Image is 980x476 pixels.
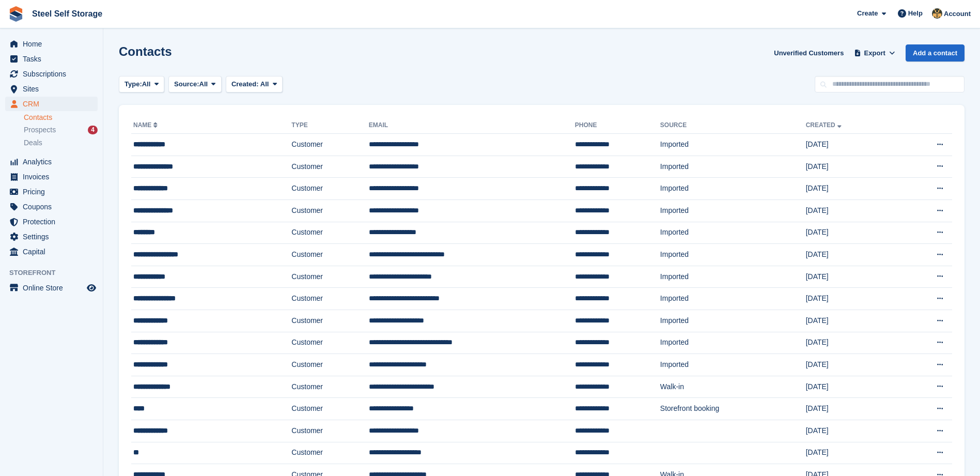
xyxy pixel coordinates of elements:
a: menu [5,52,98,66]
td: Imported [660,332,806,354]
td: Customer [291,199,368,222]
td: Imported [660,244,806,266]
a: menu [5,67,98,81]
a: menu [5,170,98,184]
td: Customer [291,310,368,332]
span: Home [23,37,85,51]
td: Imported [660,222,806,244]
span: Type: [125,79,142,89]
span: All [142,79,151,89]
th: Phone [575,117,660,134]
span: All [199,79,208,89]
span: Pricing [23,185,85,199]
button: Source: All [168,76,222,93]
span: Analytics [23,155,85,169]
td: [DATE] [806,376,899,398]
span: Subscriptions [23,67,85,81]
a: Prospects 4 [24,125,98,135]
a: menu [5,199,98,214]
td: Imported [660,354,806,376]
img: stora-icon-8386f47178a22dfd0bd8f6a31ec36ba5ce8667c1dd55bd0f319d3a0aa187defe.svg [8,6,24,22]
td: Imported [660,266,806,288]
td: Customer [291,354,368,376]
td: Storefront booking [660,398,806,420]
a: Add a contact [906,44,965,62]
a: Preview store [85,282,98,294]
a: menu [5,229,98,244]
span: Sites [23,82,85,96]
div: 4 [88,126,98,134]
td: [DATE] [806,398,899,420]
span: Coupons [23,199,85,214]
a: Contacts [24,113,98,122]
a: Name [133,121,160,129]
span: Source: [174,79,199,89]
button: Type: All [119,76,164,93]
span: Create [857,8,878,19]
a: Unverified Customers [770,44,848,62]
td: [DATE] [806,199,899,222]
td: [DATE] [806,420,899,442]
span: Created: [231,80,259,88]
td: Customer [291,244,368,266]
a: menu [5,155,98,169]
a: Created [806,121,844,129]
button: Created: All [226,76,283,93]
td: [DATE] [806,332,899,354]
span: Help [908,8,923,19]
img: James Steel [932,8,942,19]
td: [DATE] [806,442,899,464]
td: Customer [291,420,368,442]
td: [DATE] [806,266,899,288]
span: Storefront [9,268,103,278]
td: Walk-in [660,376,806,398]
span: Export [864,48,885,58]
a: menu [5,244,98,259]
td: Customer [291,134,368,156]
a: Deals [24,137,98,148]
span: Account [944,9,971,19]
td: [DATE] [806,222,899,244]
a: menu [5,97,98,111]
th: Source [660,117,806,134]
span: Capital [23,244,85,259]
span: Deals [24,138,42,148]
td: Imported [660,178,806,200]
td: Customer [291,398,368,420]
td: [DATE] [806,354,899,376]
td: Customer [291,288,368,310]
td: Customer [291,156,368,178]
span: CRM [23,97,85,111]
span: Protection [23,214,85,229]
td: Imported [660,199,806,222]
td: Customer [291,376,368,398]
td: [DATE] [806,288,899,310]
span: Tasks [23,52,85,66]
a: menu [5,214,98,229]
a: Steel Self Storage [28,5,106,22]
a: menu [5,281,98,295]
td: [DATE] [806,244,899,266]
td: Imported [660,288,806,310]
span: Online Store [23,281,85,295]
a: menu [5,185,98,199]
span: Invoices [23,170,85,184]
h1: Contacts [119,44,172,58]
td: [DATE] [806,156,899,178]
td: Customer [291,178,368,200]
td: [DATE] [806,134,899,156]
td: Customer [291,222,368,244]
td: Customer [291,332,368,354]
td: Customer [291,442,368,464]
th: Type [291,117,368,134]
td: [DATE] [806,310,899,332]
td: Imported [660,156,806,178]
span: All [260,80,269,88]
a: menu [5,82,98,96]
button: Export [852,44,897,62]
span: Prospects [24,125,56,135]
th: Email [369,117,575,134]
td: Customer [291,266,368,288]
td: Imported [660,310,806,332]
span: Settings [23,229,85,244]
